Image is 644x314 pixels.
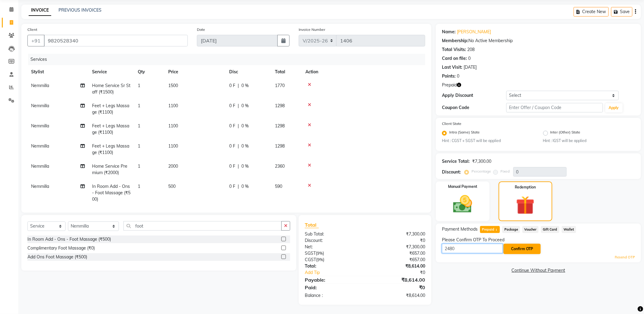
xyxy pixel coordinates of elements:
span: 1 [138,103,140,108]
input: Enter Offer / Coupon Code [506,103,603,112]
span: 1298 [275,103,285,108]
span: 0 F [229,123,235,129]
span: 0 % [241,103,249,109]
div: Name: [442,29,456,35]
div: Discount: [300,237,365,244]
span: 0 % [241,82,249,89]
span: 2000 [168,163,178,169]
span: 1100 [168,143,178,149]
span: 1298 [275,123,285,129]
span: 0 % [241,123,249,129]
div: 0 [468,55,471,62]
span: 2360 [275,163,285,169]
th: Price [165,65,226,79]
span: 1 [495,228,498,232]
span: Home Service Premium (₹2000) [92,163,127,175]
span: Feet + Legs Massage (₹1100) [92,103,129,115]
span: Nemmilla [31,143,49,149]
span: Nemmilla [31,83,49,88]
span: Prepaid [442,82,457,88]
span: Prepaid [480,226,500,233]
th: Total [271,65,302,79]
span: 1298 [275,143,285,149]
span: 590 [275,184,282,189]
span: Payment Methods [442,226,478,232]
th: Qty [134,65,165,79]
div: Last Visit: [442,64,462,71]
div: Please Confirm OTP To Proceed [442,237,635,243]
span: 1 [138,184,140,189]
span: Home Service Sr Staff (₹1500) [92,83,130,95]
div: ₹7,300.00 [365,244,430,250]
div: Service Total: [442,158,470,165]
div: ₹8,614.00 [365,263,430,269]
div: Card on file: [442,55,467,62]
div: ₹8,614.00 [365,276,430,283]
span: 1 [138,143,140,149]
span: | [238,183,239,190]
label: Client [27,27,37,32]
div: Paid: [300,284,365,291]
div: Discount: [442,169,461,175]
th: Action [302,65,425,79]
span: 1 [138,83,140,88]
div: Coupon Code [442,104,506,111]
label: Fixed [500,169,510,174]
div: Net: [300,244,365,250]
span: 1 [138,123,140,129]
div: Balance : [300,292,365,299]
span: | [238,82,239,89]
div: Services [28,54,430,65]
th: Disc [226,65,271,79]
span: Feet + Legs Massage (₹1100) [92,143,129,155]
button: Create New [574,7,609,16]
div: Sub Total: [300,231,365,237]
span: Feet + Legs Massage (₹1100) [92,123,129,135]
span: Wallet [562,226,576,233]
span: In Room Add - Ons - Foot Massage (₹500) [92,184,130,202]
input: Search by Name/Mobile/Email/Code [44,35,188,46]
a: Add Tip [300,269,376,276]
div: ₹0 [365,284,430,291]
label: Intra (Same) State [449,130,480,137]
span: 0 % [241,143,249,149]
div: ₹0 [376,269,430,276]
div: 0 [457,73,459,79]
label: Inter (Other) State [550,130,581,137]
span: 0 % [241,163,249,170]
div: Points: [442,73,456,79]
div: Payable: [300,276,365,283]
span: 0 % [241,183,249,190]
div: Total Visits: [442,46,466,53]
label: Date [197,27,205,32]
small: Hint : IGST will be applied [543,138,635,144]
span: Total [305,222,319,228]
span: Nemmilla [31,123,49,129]
span: | [238,143,239,149]
div: Apply Discount [442,92,506,99]
label: Percentage [471,169,491,174]
span: 1100 [168,123,178,129]
span: | [238,103,239,109]
span: 0 F [229,143,235,149]
span: 0 F [229,183,235,190]
span: 9% [317,257,323,262]
div: ( ) [300,257,365,263]
button: Confirm OTP [503,244,541,254]
div: 208 [467,46,475,53]
img: _cash.svg [447,193,478,215]
a: INVOICE [29,5,51,16]
img: _gift.svg [510,194,540,217]
a: Continue Without Payment [437,267,640,274]
span: 1770 [275,83,285,88]
span: Nemmilla [31,184,49,189]
button: Apply [605,103,623,112]
span: 500 [168,184,176,189]
span: Nemmilla [31,163,49,169]
span: 9% [317,251,323,256]
span: Nemmilla [31,103,49,108]
div: ₹0 [365,237,430,244]
button: Save [611,7,632,16]
span: 1 [138,163,140,169]
a: Resend OTP [615,255,635,260]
